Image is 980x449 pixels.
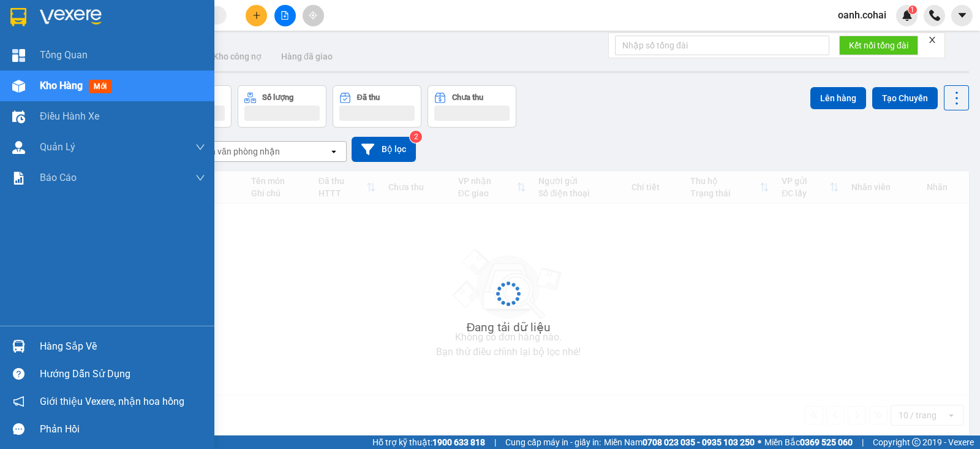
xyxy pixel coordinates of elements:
[195,145,280,158] div: Chọn văn phòng nhận
[12,141,25,154] img: warehouse-icon
[13,368,24,380] span: question-circle
[329,147,339,156] svg: open
[951,5,973,26] button: caret-down
[262,93,293,102] div: Số lượng
[195,142,205,152] span: down
[800,437,853,447] strong: 0369 525 060
[40,139,75,155] span: Quản Lý
[929,10,940,21] img: phone-icon
[604,436,755,449] span: Miền Nam
[303,5,324,26] button: aim
[13,396,24,407] span: notification
[12,340,25,353] img: warehouse-icon
[309,11,317,20] span: aim
[12,172,25,185] img: solution-icon
[195,173,205,183] span: down
[910,6,914,14] span: 1
[40,420,205,439] div: Phản hồi
[494,436,496,449] span: |
[839,36,918,55] button: Kết nối tổng đài
[333,85,421,128] button: Đã thu
[432,437,485,447] strong: 1900 633 818
[246,5,267,26] button: plus
[810,87,866,109] button: Lên hàng
[203,42,271,71] button: Kho công nợ
[238,85,326,128] button: Số lượng
[40,394,184,409] span: Giới thiệu Vexere, nhận hoa hồng
[274,5,296,26] button: file-add
[40,170,77,185] span: Báo cáo
[764,436,853,449] span: Miền Bắc
[902,10,913,21] img: icon-new-feature
[40,109,99,124] span: Điều hành xe
[40,337,205,356] div: Hàng sắp về
[928,36,937,44] span: close
[452,93,483,102] div: Chưa thu
[828,7,896,23] span: oanh.cohai
[252,11,261,20] span: plus
[410,131,422,143] sup: 2
[467,318,551,337] div: Đang tải dữ liệu
[758,440,761,445] span: ⚪️
[12,80,25,93] img: warehouse-icon
[849,39,908,52] span: Kết nối tổng đài
[908,6,917,14] sup: 1
[643,437,755,447] strong: 0708 023 035 - 0935 103 250
[40,80,83,91] span: Kho hàng
[505,436,601,449] span: Cung cấp máy in - giấy in:
[12,49,25,62] img: dashboard-icon
[40,47,88,63] span: Tổng Quan
[352,137,416,162] button: Bộ lọc
[615,36,829,55] input: Nhập số tổng đài
[89,80,111,93] span: mới
[12,110,25,123] img: warehouse-icon
[372,436,485,449] span: Hỗ trợ kỹ thuật:
[40,365,205,383] div: Hướng dẫn sử dụng
[281,11,289,20] span: file-add
[10,8,26,26] img: logo-vxr
[862,436,864,449] span: |
[357,93,380,102] div: Đã thu
[957,10,968,21] span: caret-down
[271,42,342,71] button: Hàng đã giao
[13,423,24,435] span: message
[428,85,516,128] button: Chưa thu
[912,438,921,447] span: copyright
[872,87,938,109] button: Tạo Chuyến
